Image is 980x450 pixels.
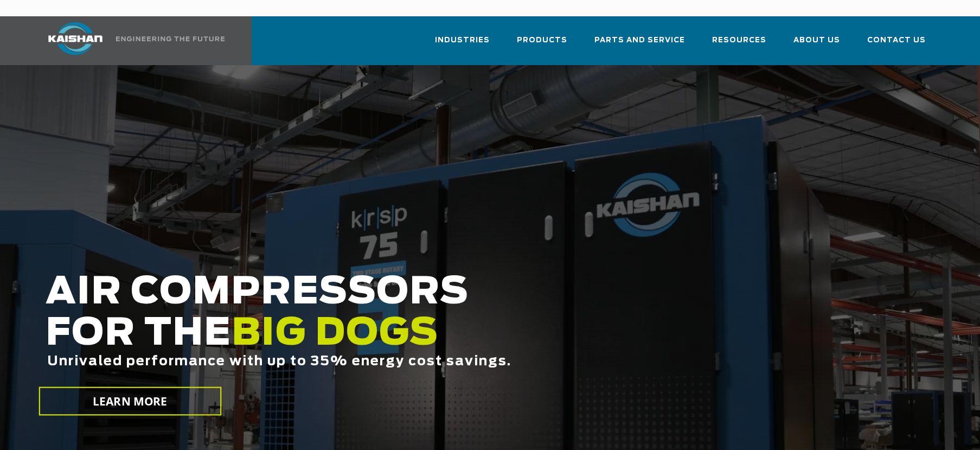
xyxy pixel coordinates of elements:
[116,36,225,41] img: Engineering the future
[232,315,439,352] span: BIG DOGS
[594,26,685,63] a: Parts and Service
[93,394,168,409] span: LEARN MORE
[35,16,227,65] a: Kaishan USA
[39,387,221,416] a: LEARN MORE
[793,26,840,63] a: About Us
[793,34,840,47] span: About Us
[47,355,511,368] span: Unrivaled performance with up to 35% energy cost savings.
[35,22,116,55] img: kaishan logo
[46,272,784,403] h2: AIR COMPRESSORS FOR THE
[867,26,926,63] a: Contact Us
[435,34,490,47] span: Industries
[517,26,567,63] a: Products
[712,26,766,63] a: Resources
[594,34,685,47] span: Parts and Service
[435,26,490,63] a: Industries
[712,34,766,47] span: Resources
[517,34,567,47] span: Products
[867,34,926,47] span: Contact Us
